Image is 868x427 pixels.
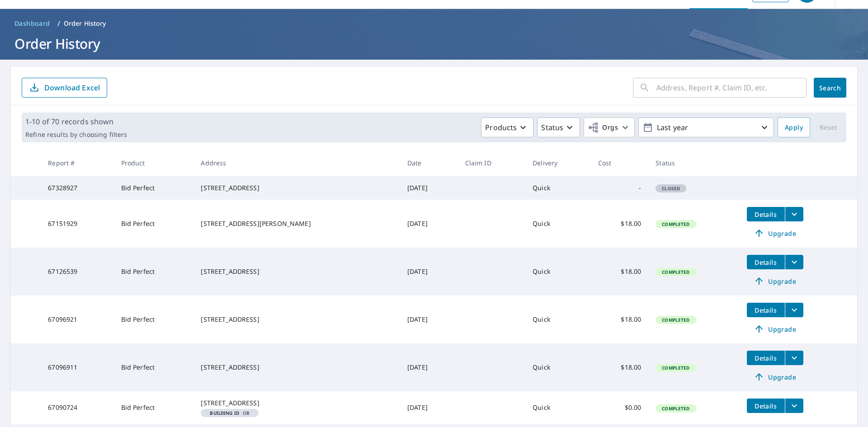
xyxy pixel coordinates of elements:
td: Quick [525,176,591,200]
span: Upgrade [752,324,798,334]
span: Apply [785,122,803,133]
p: Last year [653,120,759,136]
span: Details [752,354,779,362]
td: - [591,176,649,200]
span: Details [752,258,779,267]
th: Claim ID [458,150,526,176]
td: 67328927 [41,176,113,200]
div: [STREET_ADDRESS] [201,183,393,192]
td: $18.00 [591,296,649,343]
p: Refine results by choosing filters [25,131,127,139]
td: Quick [525,296,591,343]
nav: breadcrumb [11,16,857,31]
div: [STREET_ADDRESS] [201,315,393,324]
a: Upgrade [747,226,803,240]
span: Details [752,402,779,410]
a: Upgrade [747,322,803,336]
p: Status [541,122,563,133]
a: Upgrade [747,274,803,288]
span: Upgrade [752,228,798,239]
span: OB [204,411,255,415]
td: 67126539 [41,248,113,296]
td: $0.00 [591,391,649,424]
button: Products [481,117,533,137]
span: Completed [656,405,695,412]
button: detailsBtn-67096921 [747,303,785,317]
button: Orgs [584,117,635,137]
td: 67090724 [41,391,113,424]
button: Search [814,78,846,98]
th: Cost [591,150,649,176]
td: Bid Perfect [114,200,194,248]
span: Details [752,210,779,219]
p: 1-10 of 70 records shown [25,116,127,127]
div: [STREET_ADDRESS][PERSON_NAME] [201,219,393,228]
button: filesDropdownBtn-67151929 [785,207,803,221]
a: Upgrade [747,370,803,384]
th: Address [193,150,400,176]
span: Completed [656,221,695,227]
td: Quick [525,200,591,248]
input: Address, Report #, Claim ID, etc. [656,75,807,100]
p: Order History [64,19,106,28]
button: detailsBtn-67151929 [747,207,785,221]
button: Status [537,117,580,137]
button: Last year [638,117,774,137]
td: Bid Perfect [114,248,194,296]
em: Building ID [210,411,239,415]
span: Orgs [588,122,618,133]
button: filesDropdownBtn-67096911 [785,351,803,365]
td: $18.00 [591,248,649,296]
h1: Order History [11,34,857,53]
span: Completed [656,317,695,323]
td: 67096921 [41,296,113,343]
button: filesDropdownBtn-67126539 [785,255,803,269]
span: Completed [656,365,695,371]
td: Quick [525,343,591,391]
td: 67096911 [41,343,113,391]
td: Bid Perfect [114,296,194,343]
td: [DATE] [400,391,458,424]
span: Upgrade [752,371,798,382]
th: Date [400,150,458,176]
th: Status [648,150,739,176]
button: Download Excel [22,78,107,98]
td: Bid Perfect [114,391,194,424]
p: Download Excel [44,83,100,93]
span: Upgrade [752,276,798,286]
button: detailsBtn-67096911 [747,351,785,365]
li: / [57,18,60,29]
span: Dashboard [14,19,50,28]
span: Search [821,84,839,92]
td: [DATE] [400,343,458,391]
button: Apply [778,117,810,137]
span: Details [752,306,779,314]
td: Bid Perfect [114,176,194,200]
button: detailsBtn-67126539 [747,255,785,269]
td: [DATE] [400,296,458,343]
th: Report # [41,150,113,176]
td: Bid Perfect [114,343,194,391]
button: filesDropdownBtn-67096921 [785,303,803,317]
td: Quick [525,391,591,424]
button: detailsBtn-67090724 [747,399,785,413]
p: Products [485,122,517,133]
span: Closed [656,185,685,192]
td: [DATE] [400,200,458,248]
th: Delivery [525,150,591,176]
a: Dashboard [11,16,54,31]
td: $18.00 [591,343,649,391]
td: [DATE] [400,248,458,296]
button: filesDropdownBtn-67090724 [785,399,803,413]
div: [STREET_ADDRESS] [201,363,393,372]
div: [STREET_ADDRESS] [201,267,393,276]
td: [DATE] [400,176,458,200]
td: Quick [525,248,591,296]
td: $18.00 [591,200,649,248]
td: 67151929 [41,200,113,248]
th: Product [114,150,194,176]
div: [STREET_ADDRESS] [201,399,393,408]
span: Completed [656,269,695,275]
